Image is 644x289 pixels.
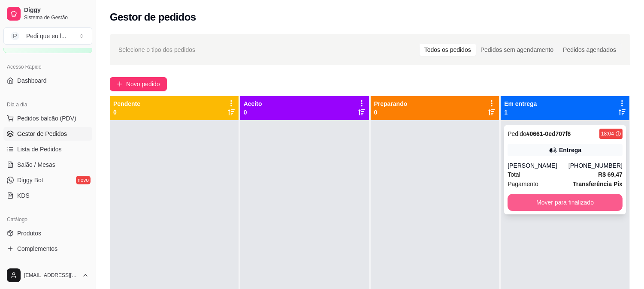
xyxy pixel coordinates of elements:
span: Diggy Bot [17,176,43,184]
span: Diggy [24,6,89,14]
span: Lista de Pedidos [17,145,62,154]
span: [EMAIL_ADDRESS][DOMAIN_NAME] [24,272,79,279]
strong: # 0661-0ed707f6 [526,130,571,137]
div: 18:04 [601,130,614,137]
div: Acesso Rápido [3,60,92,74]
a: Salão / Mesas [3,158,92,172]
div: Pedidos sem agendamento [476,44,558,56]
a: Dashboard [3,74,92,87]
div: Pedi que eu l ... [26,32,66,40]
strong: R$ 69,47 [598,171,623,178]
span: Novo pedido [126,79,160,89]
a: KDS [3,189,92,202]
div: Todos os pedidos [420,44,476,56]
p: Pendente [113,99,140,108]
button: Select a team [3,27,92,45]
a: DiggySistema de Gestão [3,3,92,24]
a: Lista de Pedidos [3,142,92,156]
p: 0 [374,108,408,117]
div: Pedidos agendados [558,44,621,56]
p: Em entrega [504,99,537,108]
div: Entrega [559,146,581,154]
span: Gestor de Pedidos [17,129,67,138]
span: Produtos [17,229,41,238]
p: 1 [504,108,537,117]
span: Salão / Mesas [17,160,55,169]
p: 0 [113,108,140,117]
button: [EMAIL_ADDRESS][DOMAIN_NAME] [3,265,92,286]
div: Dia a dia [3,98,92,111]
a: Complementos [3,242,92,256]
button: Pedidos balcão (PDV) [3,111,92,125]
span: KDS [17,191,30,200]
span: Total [508,170,520,179]
h2: Gestor de pedidos [110,10,196,24]
span: Dashboard [17,76,47,85]
span: Pedido [508,130,526,137]
strong: Transferência Pix [573,181,623,187]
span: P [11,32,19,40]
a: Diggy Botnovo [3,173,92,187]
span: plus [117,81,123,87]
p: Preparando [374,99,408,108]
p: Aceito [244,99,262,108]
a: Gestor de Pedidos [3,127,92,141]
button: Novo pedido [110,77,167,91]
p: 0 [244,108,262,117]
a: Produtos [3,226,92,240]
div: Catálogo [3,213,92,226]
button: Mover para finalizado [508,194,623,211]
span: Sistema de Gestão [24,14,89,21]
span: Pedidos balcão (PDV) [17,114,76,123]
div: [PERSON_NAME] [508,161,568,170]
div: [PHONE_NUMBER] [568,161,623,170]
span: Complementos [17,244,57,253]
span: Selecione o tipo dos pedidos [118,45,195,54]
span: Pagamento [508,179,538,189]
